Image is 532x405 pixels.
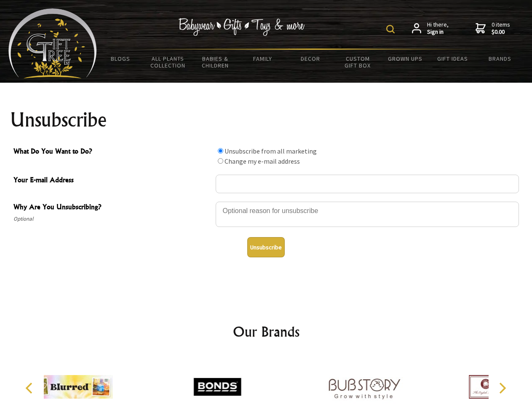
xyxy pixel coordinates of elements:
textarea: Why Are You Unsubscribing? [216,202,519,227]
a: Brands [476,50,524,67]
a: Babies & Children [192,50,239,74]
strong: Sign in [427,28,449,36]
a: 0 items$0.00 [476,21,510,36]
button: Previous [21,379,40,397]
button: Next [493,379,511,397]
button: Unsubscribe [247,237,285,257]
strong: $0.00 [492,28,510,36]
a: Custom Gift Box [334,50,382,74]
a: All Plants Collection [144,50,192,74]
input: What Do You Want to Do? [218,148,223,154]
a: Grown Ups [381,50,429,67]
span: Your E-mail Address [13,175,211,187]
a: Family [239,50,287,67]
img: product search [386,25,395,33]
label: Unsubscribe from all marketing [225,147,317,155]
a: Gift Ideas [429,50,476,67]
img: Babywear - Gifts - Toys & more [179,18,305,36]
span: Why Are You Unsubscribing? [13,202,211,214]
a: Hi there,Sign in [412,21,449,36]
label: Change my e-mail address [225,157,300,165]
span: Optional [13,214,211,224]
span: What Do You Want to Do? [13,146,211,158]
h1: Unsubscribe [10,110,522,130]
input: Your E-mail Address [216,175,519,193]
span: 0 items [492,21,510,36]
span: Hi there, [427,21,449,36]
a: BLOGS [97,50,144,67]
a: Decor [286,50,334,67]
h2: Our Brands [17,321,516,342]
input: What Do You Want to Do? [218,158,223,164]
img: Babyware - Gifts - Toys and more... [8,8,97,78]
